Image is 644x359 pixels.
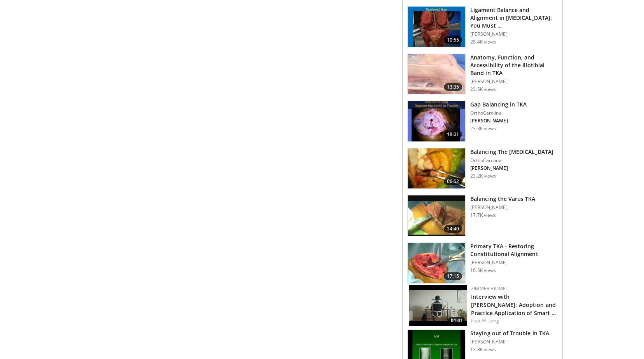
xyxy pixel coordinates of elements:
[444,178,462,185] span: 06:52
[470,54,558,77] h3: Anatomy, Function, and Accessibility of the Iliotibial Band in TKA
[408,195,465,236] img: den_1.png.150x105_q85_crop-smart_upscale.jpg
[408,243,465,283] img: 6ae2dc31-2d6d-425f-b60a-c0e1990a8dab.150x105_q85_crop-smart_upscale.jpg
[470,78,558,85] p: [PERSON_NAME]
[470,195,535,203] h3: Balancing the Varus TKA
[444,131,462,138] span: 18:01
[470,110,527,116] p: OrthoCarolina
[470,242,558,258] h3: Primary TKA - Restoring Constitutional Alignment
[444,272,462,280] span: 17:15
[471,285,508,292] a: Zimmer Biomet
[470,212,496,218] p: 17.7K views
[407,101,558,142] a: 18:01 Gap Balancing in TKA OrthoCarolina [PERSON_NAME] 23.3K views
[408,101,465,141] img: 243629_0004_1.png.150x105_q85_crop-smart_upscale.jpg
[449,317,465,324] span: 01:01
[470,173,496,179] p: 23.2K views
[470,86,496,92] p: 23.5K views
[470,118,527,124] p: [PERSON_NAME]
[470,101,527,108] h3: Gap Balancing in TKA
[471,317,556,324] div: Feat.
[408,54,465,94] img: 38616_0000_3.png.150x105_q85_crop-smart_upscale.jpg
[407,6,558,47] a: 10:55 Ligament Balance and Alignment in [MEDICAL_DATA]: You Must … [PERSON_NAME] 28.4K views
[444,225,462,233] span: 24:40
[470,31,558,37] p: [PERSON_NAME]
[470,204,535,211] p: [PERSON_NAME]
[444,36,462,44] span: 10:55
[470,267,496,274] p: 16.5K views
[470,125,496,132] p: 23.3K views
[407,54,558,95] a: 13:35 Anatomy, Function, and Accessibility of the Iliotibial Band in TKA [PERSON_NAME] 23.5K views
[470,39,496,45] p: 28.4K views
[470,148,553,156] h3: Balancing The [MEDICAL_DATA]
[408,148,465,189] img: 275545_0002_1.png.150x105_q85_crop-smart_upscale.jpg
[470,260,558,266] p: [PERSON_NAME]
[408,7,465,47] img: 242016_0004_1.png.150x105_q85_crop-smart_upscale.jpg
[470,157,553,164] p: OrthoCarolina
[482,317,499,324] a: W. Long
[470,347,496,353] p: 13.8K views
[407,195,558,236] a: 24:40 Balancing the Varus TKA [PERSON_NAME] 17.7K views
[470,339,549,345] p: [PERSON_NAME]
[470,6,558,30] h3: Ligament Balance and Alignment in [MEDICAL_DATA]: You Must …
[470,329,549,337] h3: Staying out of Trouble in TKA
[409,285,467,326] a: 01:01
[470,165,553,171] p: [PERSON_NAME]
[407,148,558,189] a: 06:52 Balancing The [MEDICAL_DATA] OrthoCarolina [PERSON_NAME] 23.2K views
[409,285,467,326] img: 01664f9e-370f-4f3e-ba1a-1c36ebbe6e28.150x105_q85_crop-smart_upscale.jpg
[471,293,556,317] a: Interview with [PERSON_NAME]: Adoption and Practice Application of Smart …
[407,242,558,284] a: 17:15 Primary TKA - Restoring Constitutional Alignment [PERSON_NAME] 16.5K views
[444,83,462,91] span: 13:35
